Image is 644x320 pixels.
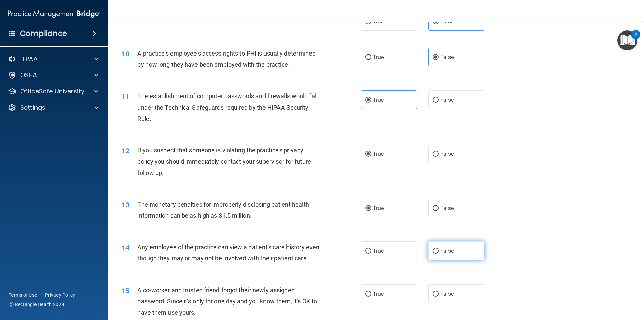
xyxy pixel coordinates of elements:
span: 10 [122,50,129,58]
input: False [433,98,439,103]
a: Privacy Policy [45,292,75,298]
input: False [433,55,439,60]
a: Settings [8,104,98,112]
span: False [440,248,454,254]
p: OSHA [20,71,37,79]
p: Settings [20,104,45,112]
button: Open Resource Center, 2 new notifications [617,30,637,50]
span: False [440,18,454,25]
span: True [373,54,384,60]
span: False [440,291,454,297]
a: OfficeSafe University [8,87,98,95]
span: False [440,151,454,157]
span: A co-worker and trusted friend forgot their newly assigned password. Since it’s only for one day ... [137,286,317,316]
p: HIPAA [20,55,38,63]
span: True [373,151,384,157]
span: False [440,97,454,103]
span: 13 [122,201,129,209]
span: True [373,291,384,297]
span: 14 [122,243,129,252]
input: True [365,19,371,24]
input: False [433,249,439,254]
input: True [365,292,371,297]
a: Terms of Use [9,292,37,298]
span: Any employee of the practice can view a patient's care history even though they may or may not be... [137,243,319,262]
input: False [433,152,439,157]
input: True [365,98,371,103]
span: A practice's employee's access rights to PHI is usually determined by how long they have been emp... [137,50,316,68]
input: False [433,206,439,211]
span: 09 [122,14,129,22]
span: True [373,97,384,103]
input: True [365,249,371,254]
span: Ⓒ Rectangle Health 2024 [9,301,64,308]
span: True [373,18,384,25]
input: False [433,19,439,24]
input: True [365,152,371,157]
span: 15 [122,286,129,295]
span: If you suspect that someone is violating the practice's privacy policy you should immediately con... [137,147,311,176]
span: 11 [122,92,129,101]
h4: Compliance [20,29,67,38]
span: The monetary penalties for improperly disclosing patient health information can be as high as $1.... [137,201,309,219]
span: The establishment of computer passwords and firewalls would fall under the Technical Safeguards r... [137,92,317,122]
span: 12 [122,147,129,155]
input: True [365,206,371,211]
input: False [433,292,439,297]
a: OSHA [8,71,98,79]
input: True [365,55,371,60]
span: True [373,248,384,254]
p: OfficeSafe University [20,87,84,95]
div: 2 [635,35,637,43]
a: HIPAA [8,55,98,63]
span: False [440,205,454,211]
img: PMB logo [8,7,100,21]
span: False [440,54,454,60]
span: True [373,205,384,211]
